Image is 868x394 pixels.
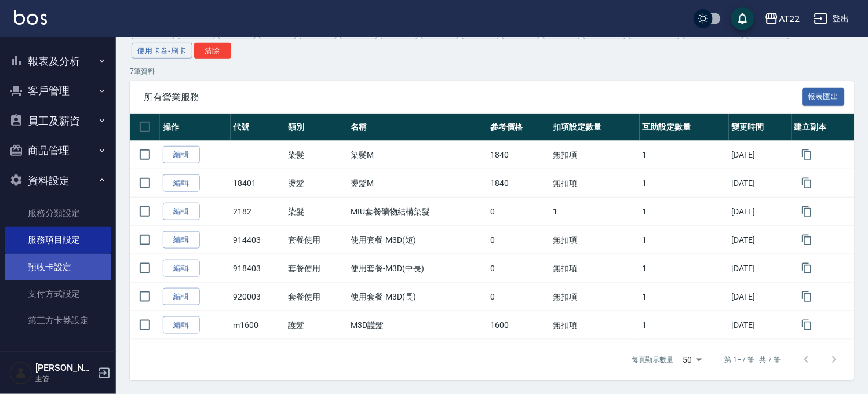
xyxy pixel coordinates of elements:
[679,344,706,375] div: 50
[231,114,286,141] th: 代號
[487,141,550,169] td: 1840
[729,198,792,226] td: [DATE]
[640,114,729,141] th: 互助設定數量
[163,260,200,278] a: 編輯
[285,141,348,169] td: 染髮
[163,203,200,221] a: 編輯
[632,355,674,365] p: 每頁顯示數量
[640,311,729,340] td: 1
[487,254,550,283] td: 0
[231,198,286,226] td: 2182
[348,169,488,198] td: 燙髮M
[803,88,845,106] button: 報表匯出
[729,114,792,141] th: 變更時間
[550,226,640,254] td: 無扣項
[130,66,854,76] p: 7 筆資料
[550,198,640,226] td: 1
[163,174,200,192] a: 編輯
[550,169,640,198] td: 無扣項
[5,136,111,166] button: 商品管理
[487,169,550,198] td: 1840
[792,114,854,141] th: 建立副本
[731,7,754,30] button: save
[194,43,231,59] button: 清除
[348,141,488,169] td: 染髮M
[285,311,348,340] td: 護髮
[640,254,729,283] td: 1
[348,283,488,311] td: 使用套餐-M3D(長)
[144,92,803,103] span: 所有營業服務
[231,226,286,254] td: 914403
[5,254,111,280] a: 預收卡設定
[5,307,111,334] a: 第三方卡券設定
[729,141,792,169] td: [DATE]
[640,198,729,226] td: 1
[348,198,488,226] td: MIU套餐礦物結構染髮
[9,362,32,385] img: Person
[285,254,348,283] td: 套餐使用
[348,254,488,283] td: 使用套餐-M3D(中長)
[550,141,640,169] td: 無扣項
[285,114,348,141] th: 類別
[487,114,550,141] th: 參考價格
[285,226,348,254] td: 套餐使用
[487,311,550,340] td: 1600
[35,362,94,374] h5: [PERSON_NAME]
[163,316,200,334] a: 編輯
[132,43,192,59] button: 使用卡卷-刷卡
[348,226,488,254] td: 使用套餐-M3D(短)
[640,283,729,311] td: 1
[550,311,640,340] td: 無扣項
[5,46,111,76] button: 報表及分析
[5,106,111,136] button: 員工及薪資
[487,283,550,311] td: 0
[550,254,640,283] td: 無扣項
[550,114,640,141] th: 扣項設定數量
[5,227,111,253] a: 服務項目設定
[487,226,550,254] td: 0
[5,76,111,106] button: 客戶管理
[729,254,792,283] td: [DATE]
[640,141,729,169] td: 1
[231,283,286,311] td: 920003
[163,146,200,164] a: 編輯
[5,200,111,227] a: 服務分類設定
[231,311,286,340] td: m1600
[729,283,792,311] td: [DATE]
[729,311,792,340] td: [DATE]
[14,10,47,25] img: Logo
[35,374,94,384] p: 主管
[231,254,286,283] td: 918403
[285,198,348,226] td: 染髮
[550,283,640,311] td: 無扣項
[5,280,111,307] a: 支付方式設定
[725,355,781,365] p: 第 1–7 筆 共 7 筆
[231,169,286,198] td: 18401
[803,91,845,102] a: 報表匯出
[779,12,800,26] div: AT22
[640,226,729,254] td: 1
[160,114,231,141] th: 操作
[729,169,792,198] td: [DATE]
[640,169,729,198] td: 1
[163,231,200,249] a: 編輯
[285,169,348,198] td: 燙髮
[760,7,805,31] button: AT22
[348,114,488,141] th: 名稱
[348,311,488,340] td: M3D護髮
[163,288,200,306] a: 編輯
[5,166,111,196] button: 資料設定
[809,8,854,30] button: 登出
[487,198,550,226] td: 0
[729,226,792,254] td: [DATE]
[285,283,348,311] td: 套餐使用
